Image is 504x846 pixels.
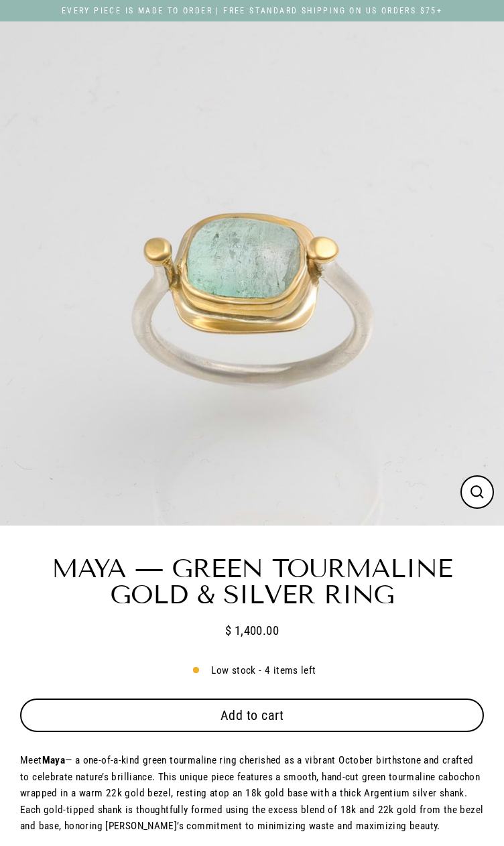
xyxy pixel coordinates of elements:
button: Add to cart [20,699,484,732]
p: Meet — a one-of-a-kind green tourmaline ring cherished as a vibrant October birthstone and crafte... [20,752,484,834]
span: Add to cart [220,707,284,723]
span: $ 1,400.00 [225,621,279,642]
span: Low stock - 4 items left [211,662,316,678]
strong: Maya [42,754,66,766]
h1: Maya — Green Tourmaline Gold & Silver Ring [20,556,484,608]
